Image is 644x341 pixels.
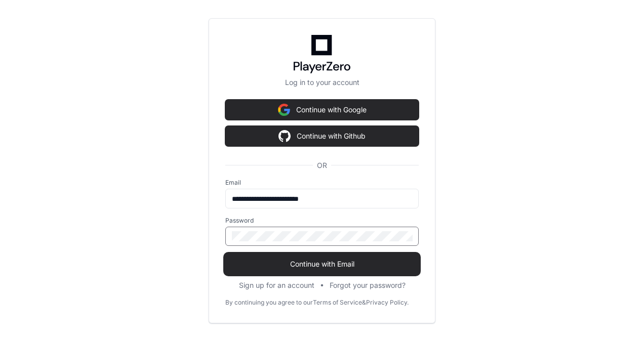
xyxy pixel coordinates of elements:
span: OR [313,160,331,170]
div: & [362,299,366,307]
button: Sign up for an account [239,280,314,290]
div: By continuing you agree to our [225,299,313,307]
span: Continue with Email [225,259,419,269]
img: Sign in with google [278,100,290,120]
a: Privacy Policy. [366,299,409,307]
button: Continue with Email [225,254,419,274]
img: Sign in with google [278,126,291,146]
button: Continue with Google [225,100,419,120]
a: Terms of Service [313,299,362,307]
label: Email [225,179,419,187]
p: Log in to your account [225,77,419,88]
button: Continue with Github [225,126,419,146]
label: Password [225,217,419,225]
button: Forgot your password? [330,280,406,290]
